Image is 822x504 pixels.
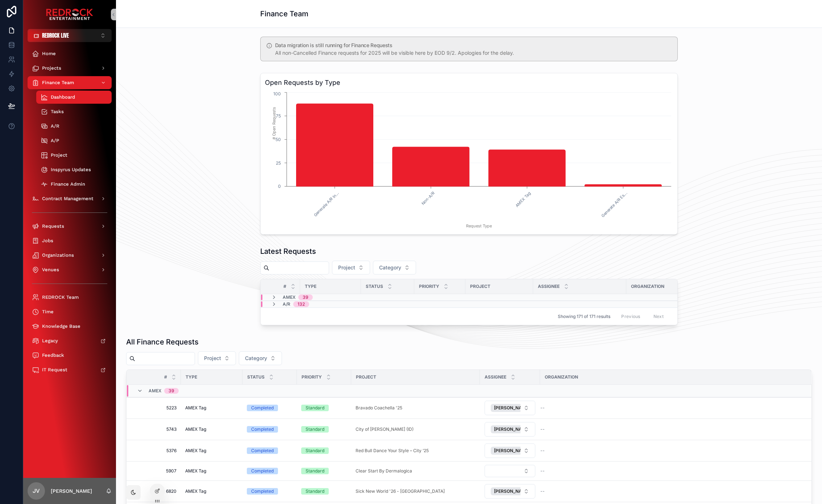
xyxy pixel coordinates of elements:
[356,468,412,474] a: Clear Start By Dermalogica
[42,367,67,373] span: IT Request
[540,488,545,494] span: --
[283,301,290,307] span: A/R
[28,29,112,42] button: Select Button
[356,448,429,454] span: Red Bull Dance Your Style – City ’25
[298,301,305,307] div: 132
[51,167,91,173] span: Inspyrus Updates
[491,447,540,455] button: Unselect 35
[51,181,85,187] span: Finance Admin
[306,468,324,474] div: Standard
[419,284,439,289] span: Priority
[239,351,282,365] button: Select Button
[36,120,112,133] a: A/R
[23,42,116,386] div: scrollable content
[265,78,673,88] h3: Open Requests by Type
[356,426,414,432] a: City of [PERSON_NAME] (ID)
[42,309,54,315] span: Time
[36,178,112,191] a: Finance Admin
[185,468,206,474] span: AMEX Tag
[164,374,167,380] span: #
[301,468,347,474] a: Standard
[600,191,628,218] text: Generate A/R Es...
[494,488,530,494] span: [PERSON_NAME]
[485,465,535,477] button: Select Button
[185,448,206,454] span: AMEX Tag
[36,163,112,176] a: Inspyrus Updates
[356,468,476,474] a: Clear Start By Dermalogica
[301,405,347,411] a: Standard
[540,426,545,432] span: --
[275,49,672,57] div: All non-Cancelled Finance requests for 2025 will be visible here by EOD 9/2. Apologies for the de...
[247,405,292,411] a: Completed
[485,484,535,499] button: Select Button
[484,484,536,499] a: Select Button
[28,192,112,205] a: Contract Management
[42,352,64,358] span: Feedback
[302,374,322,380] span: Priority
[185,448,238,454] a: AMEX Tag
[271,107,277,140] tspan: # Open Requests
[260,9,308,19] h1: Finance Team
[631,284,664,289] span: Organization
[28,76,112,89] a: Finance Team
[36,105,112,118] a: Tasks
[28,234,112,247] a: Jobs
[42,80,74,86] span: Finance Team
[484,464,536,478] a: Select Button
[36,149,112,162] a: Project
[51,152,67,158] span: Project
[494,448,530,454] span: [PERSON_NAME]
[356,448,476,454] a: Red Bull Dance Your Style – City ’25
[135,468,177,474] a: 5907
[540,405,802,411] a: --
[42,223,64,229] span: Requests
[28,334,112,347] a: Legacy
[51,138,59,144] span: A/P
[485,443,535,458] button: Select Button
[356,405,402,411] a: Bravado Coachella '25
[540,448,545,454] span: --
[247,426,292,433] a: Completed
[540,448,802,454] a: --
[301,447,347,454] a: Standard
[135,448,177,454] a: 5376
[494,426,530,432] span: [PERSON_NAME]
[306,488,324,495] div: Standard
[42,267,59,273] span: Venues
[185,426,238,432] a: AMEX Tag
[283,294,295,300] span: AMEX
[484,443,536,458] a: Select Button
[28,62,112,75] a: Projects
[28,263,112,276] a: Venues
[149,388,161,394] span: AMEX
[28,291,112,304] a: REDROCK Team
[247,374,265,380] span: Status
[28,363,112,376] a: IT Request
[251,468,274,474] div: Completed
[247,468,292,474] a: Completed
[135,405,177,411] a: 5223
[169,388,174,394] div: 39
[260,246,316,256] h1: Latest Requests
[332,261,370,274] button: Select Button
[470,284,490,289] span: Project
[186,374,197,380] span: Type
[484,400,536,416] a: Select Button
[484,422,536,437] a: Select Button
[356,488,445,494] span: Sick New World '26 - [GEOGRAPHIC_DATA]
[135,426,177,432] a: 5743
[275,50,514,56] span: All non-Cancelled Finance requests for 2025 will be visible here by EOD 9/2. Apologies for the de...
[46,9,93,20] img: App logo
[42,65,61,71] span: Projects
[273,91,281,96] tspan: 100
[276,160,281,166] tspan: 25
[485,422,535,437] button: Select Button
[51,123,59,129] span: A/R
[185,468,238,474] a: AMEX Tag
[28,249,112,262] a: Organizations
